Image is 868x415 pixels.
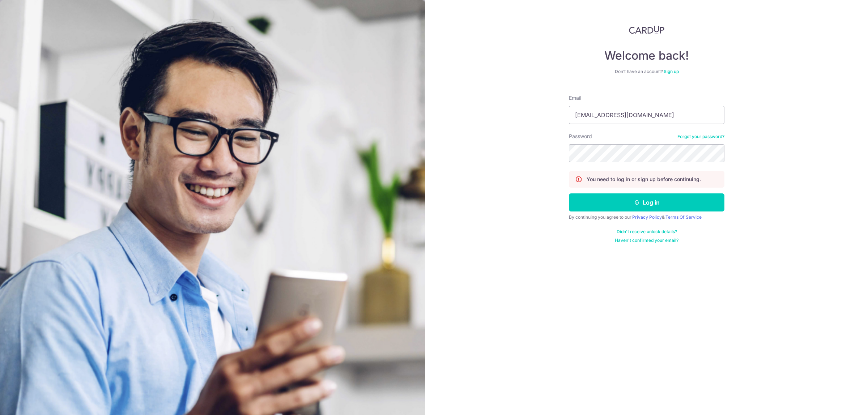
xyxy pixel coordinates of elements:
div: Don’t have an account? [569,69,724,74]
p: You need to log in or sign up before continuing. [587,176,701,183]
div: By continuing you agree to our & [569,214,724,220]
img: CardUp Logo [629,25,664,34]
a: Forgot your password? [677,134,724,140]
label: Email [569,94,581,102]
label: Password [569,133,592,140]
a: Terms Of Service [665,214,702,220]
a: Haven't confirmed your email? [615,238,678,243]
input: Enter your Email [569,106,724,124]
button: Log in [569,193,724,211]
h4: Welcome back! [569,48,724,63]
a: Sign up [664,69,679,74]
a: Privacy Policy [632,214,662,220]
a: Didn't receive unlock details? [617,229,677,235]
